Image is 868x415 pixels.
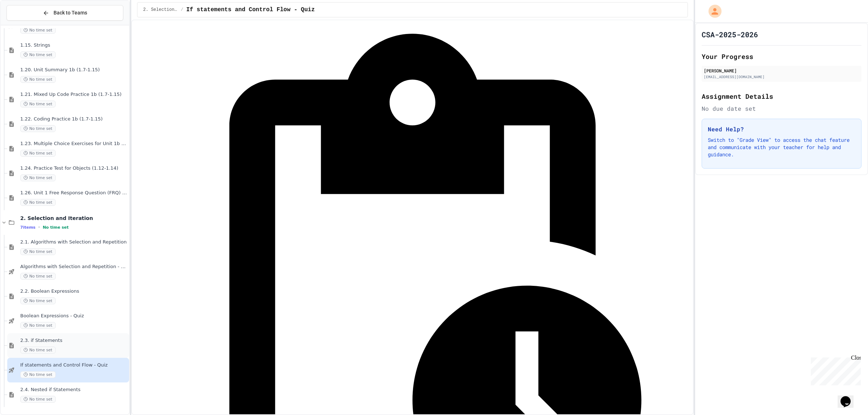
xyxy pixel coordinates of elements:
span: 1.20. Unit Summary 1b (1.7-1.15) [20,67,128,73]
span: No time set [20,297,56,304]
span: 1.24. Practice Test for Objects (1.12-1.14) [20,165,128,171]
button: Back to Teams [7,5,123,21]
span: If statements and Control Flow - Quiz [186,5,315,14]
span: No time set [20,174,56,181]
span: No time set [20,248,56,255]
span: Back to Teams [54,9,87,17]
span: No time set [20,51,56,58]
span: Boolean Expressions - Quiz [20,313,128,319]
span: 7 items [20,225,35,230]
h2: Your Progress [702,51,861,62]
span: / [181,7,183,13]
span: No time set [20,27,56,34]
span: No time set [20,347,56,353]
div: [PERSON_NAME] [704,67,859,74]
span: 1.22. Coding Practice 1b (1.7-1.15) [20,116,128,122]
span: No time set [20,396,56,403]
span: No time set [20,101,56,107]
span: 2.4. Nested if Statements [20,387,128,393]
span: 1.15. Strings [20,42,128,48]
span: No time set [20,150,56,157]
span: 1.23. Multiple Choice Exercises for Unit 1b (1.9-1.15) [20,141,128,147]
span: If statements and Control Flow - Quiz [20,362,128,368]
span: No time set [20,76,56,83]
h3: Need Help? [708,125,855,134]
span: 1.26. Unit 1 Free Response Question (FRQ) Practice [20,190,128,196]
span: No time set [20,371,56,378]
h1: CSA-2025-2026 [702,29,758,39]
p: Switch to "Grade View" to access the chat feature and communicate with your teacher for help and ... [708,136,855,158]
span: • [38,224,40,230]
iframe: chat widget [838,386,861,408]
span: Algorithms with Selection and Repetition - Topic 2.1 [20,264,128,270]
span: 1.21. Mixed Up Code Practice 1b (1.7-1.15) [20,92,128,98]
span: No time set [43,225,69,230]
span: 2. Selection and Iteration [143,7,178,13]
span: 2.2. Boolean Expressions [20,288,128,295]
span: 2.1. Algorithms with Selection and Repetition [20,239,128,245]
h2: Assignment Details [702,91,861,101]
span: No time set [20,322,56,329]
div: Chat with us now!Close [3,3,50,46]
div: [EMAIL_ADDRESS][DOMAIN_NAME] [704,74,859,80]
span: No time set [20,199,56,206]
iframe: chat widget [808,355,861,385]
div: No due date set [702,104,861,113]
span: No time set [20,125,56,132]
span: 2. Selection and Iteration [20,215,128,221]
span: No time set [20,273,56,280]
span: 2.3. if Statements [20,338,128,344]
div: My Account [701,3,723,20]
